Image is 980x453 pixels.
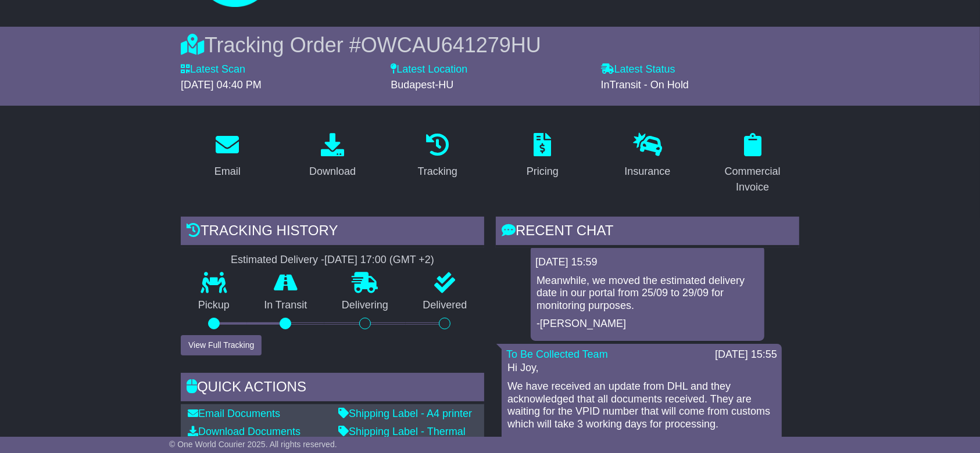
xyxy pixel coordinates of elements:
a: Commercial Invoice [706,129,799,199]
span: InTransit - On Hold [601,79,689,91]
button: View Full Tracking [181,335,262,355]
span: Budapest-HU [391,79,453,91]
div: Pricing [527,164,559,179]
span: OWCAU641279HU [361,33,541,57]
div: Tracking Order # [181,33,799,57]
a: Shipping Label - A4 printer [338,408,472,419]
p: Hi Joy, [507,362,776,375]
a: Pricing [519,129,566,184]
label: Latest Scan [181,63,245,76]
div: Commercial Invoice [713,164,792,195]
a: Shipping Label - Thermal printer [338,426,466,450]
p: We have received an update from DHL and they acknowledged that all documents received. They are w... [507,380,776,430]
a: Tracking [410,129,465,184]
div: Tracking history [181,217,484,248]
span: © One World Courier 2025. All rights reserved. [169,440,337,449]
div: [DATE] 17:00 (GMT +2) [324,254,434,267]
span: [DATE] 04:40 PM [181,79,262,91]
div: Tracking [418,164,457,179]
a: To Be Collected Team [506,348,608,360]
div: Download [309,164,356,179]
p: Delivered [406,299,485,312]
p: Meanwhile, we moved the estimated delivery date in our portal from 25/09 to 29/09 for monitoring ... [537,275,759,312]
a: Insurance [617,129,678,184]
div: [DATE] 15:59 [535,256,760,269]
p: Delivering [324,299,406,312]
div: Insurance [624,164,670,179]
div: [DATE] 15:55 [715,348,777,361]
div: Quick Actions [181,373,484,404]
div: Estimated Delivery - [181,254,484,267]
a: Download Documents [188,426,301,437]
p: In Transit [247,299,325,312]
label: Latest Location [391,63,467,76]
a: Email Documents [188,408,280,419]
p: -[PERSON_NAME] [537,318,759,330]
div: Email [214,164,241,179]
a: Download [302,129,363,184]
div: RECENT CHAT [496,217,799,248]
label: Latest Status [601,63,675,76]
a: Email [207,129,248,184]
p: Pickup [181,299,247,312]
